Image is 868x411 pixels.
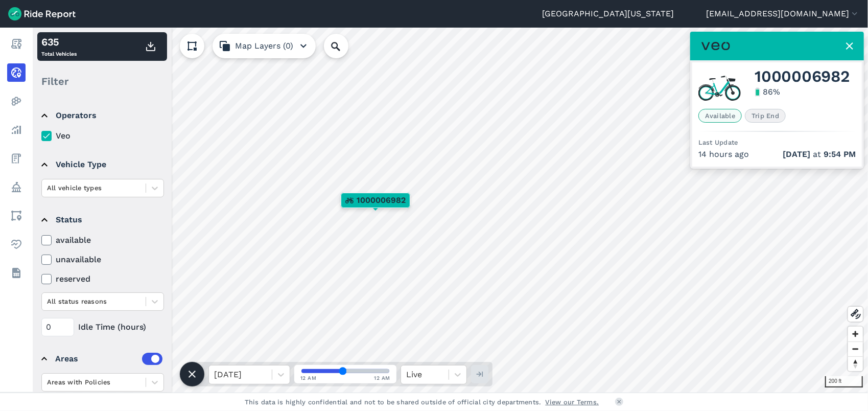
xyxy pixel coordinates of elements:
[374,374,391,382] span: 12 AM
[7,121,26,139] a: Analyze
[755,71,850,83] span: 1000006982
[41,254,164,266] label: unavailable
[213,34,316,58] button: Map Layers (0)
[7,63,26,82] a: Realtime
[41,318,164,336] div: Idle Time (hours)
[41,101,162,130] summary: Operators
[55,353,162,365] div: Areas
[783,148,856,161] span: at
[763,86,781,98] div: 86 %
[706,8,860,20] button: [EMAIL_ADDRESS][DOMAIN_NAME]
[824,149,856,159] span: 9:54 PM
[37,65,167,97] div: Filter
[41,150,162,179] summary: Vehicle Type
[698,148,856,161] div: 14 hours ago
[745,109,786,123] span: Trip End
[698,109,742,123] span: Available
[848,341,863,356] button: Zoom out
[300,374,317,382] span: 12 AM
[7,92,26,110] a: Heatmaps
[783,149,810,159] span: [DATE]
[7,264,26,282] a: Datasets
[698,139,738,146] span: Last Update
[8,7,76,20] img: Ride Report
[698,73,741,101] img: Veo ebike
[41,205,162,234] summary: Status
[41,345,162,373] summary: Areas
[357,194,406,207] span: 1000006982
[41,34,77,50] div: 635
[41,34,77,59] div: Total Vehicles
[33,28,868,393] canvas: Map
[7,35,26,53] a: Report
[848,356,863,371] button: Reset bearing to north
[701,39,730,53] img: Veo
[546,397,599,407] a: View our Terms.
[41,234,164,246] label: available
[825,376,863,387] div: 200 ft
[848,327,863,341] button: Zoom in
[41,273,164,285] label: reserved
[7,235,26,254] a: Health
[542,8,674,20] a: [GEOGRAPHIC_DATA][US_STATE]
[324,34,365,58] input: Search Location or Vehicles
[7,178,26,196] a: Policy
[7,207,26,225] a: Areas
[7,149,26,168] a: Fees
[41,130,164,142] label: Veo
